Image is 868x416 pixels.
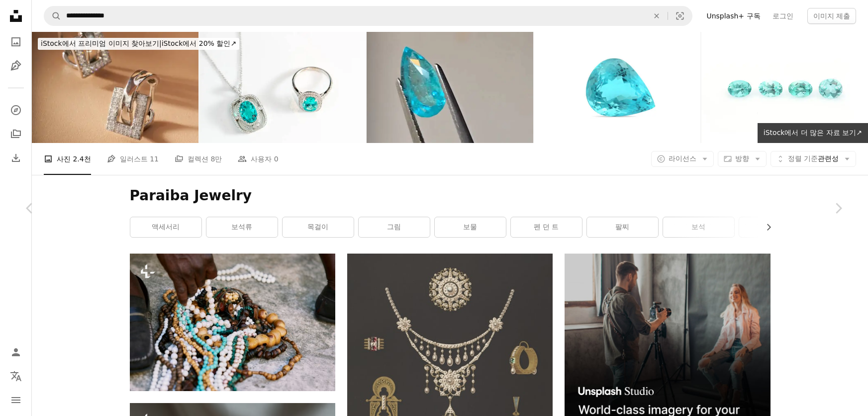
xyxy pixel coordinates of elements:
[735,154,749,162] span: 방향
[41,39,162,47] span: iStock에서 프리미엄 이미지 찾아보기 |
[6,148,26,168] a: 다운로드 내역
[130,254,335,391] img: 구슬을 들고 있는 사람의 클로즈업
[435,217,506,237] a: 보물
[44,6,692,26] form: 사이트 전체에서 이미지 찾기
[32,32,198,143] img: 주황색 배경에 섬세한 귀걸이 보석 한 켤레
[41,39,236,47] span: iStock에서 20% 할인 ↗
[767,8,799,24] a: 로그인
[739,217,810,237] a: 귀고리
[175,143,222,175] a: 컬렉션 8만
[511,217,582,237] a: 펜 던 트
[199,32,366,143] img: 목걸이와 반지 보석 세트
[663,217,734,237] a: 보석
[32,32,245,56] a: iStock에서 프리미엄 이미지 찾아보기|iStock에서 20% 할인↗
[130,187,771,205] h1: Paraiba Jewelry
[788,154,839,164] span: 관련성
[6,342,26,362] a: 로그인 / 가입
[758,123,868,143] a: iStock에서 더 많은 자료 보기↗
[6,390,26,410] button: 메뉴
[283,217,354,237] a: 목걸이
[6,100,26,120] a: 탐색
[651,151,714,167] button: 라이선스
[668,6,692,25] button: 시각적 검색
[646,6,668,25] button: 삭제
[764,129,862,137] span: iStock에서 더 많은 자료 보기 ↗
[788,154,818,162] span: 정렬 기준
[700,8,766,24] a: Unsplash+ 구독
[238,143,278,175] a: 사용자 0
[359,217,430,237] a: 그림
[669,154,696,162] span: 라이선스
[701,32,868,143] img: 자연적인 파라이바 토르 말린 보석
[130,318,335,327] a: 구슬을 들고 있는 사람의 클로즈업
[771,151,856,167] button: 정렬 기준관련성
[808,160,868,256] a: 다음
[130,217,201,237] a: 액세서리
[6,124,26,144] a: 컬렉션
[6,56,26,76] a: 일러스트
[44,6,61,25] button: Unsplash 검색
[587,217,658,237] a: 팔찌
[367,32,533,143] img: 브라질 파라이바 전기석의 아름다운 천연 보석, 비교할 수 없는 아름다움의 돌.
[274,153,279,164] span: 0
[760,217,771,237] button: 목록을 오른쪽으로 스크롤
[206,217,278,237] a: 보석류
[534,32,701,143] img: 자연적인 파라이바 토르 말린 보석
[107,143,159,175] a: 일러스트 11
[347,388,553,397] a: 검은 배경에 보석 뭉치의 사진
[6,32,26,52] a: 사진
[718,151,767,167] button: 방향
[6,366,26,386] button: 언어
[807,8,856,24] button: 이미지 제출
[150,153,159,164] span: 11
[210,153,222,164] span: 8만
